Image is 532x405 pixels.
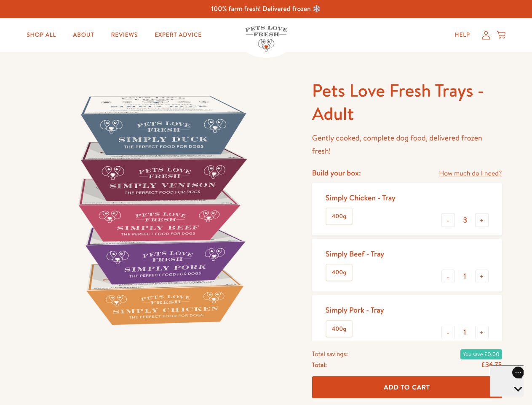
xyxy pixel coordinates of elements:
[312,79,502,125] h1: Pets Love Fresh Trays - Adult
[384,383,430,391] span: Add To Cart
[312,359,327,370] span: Total:
[245,26,287,51] img: Pets Love Fresh
[448,27,477,43] a: Help
[30,79,292,341] img: Pets Love Fresh Trays - Adult
[312,168,361,178] h4: Build your box:
[148,27,209,43] a: Expert Advice
[312,132,502,157] p: Gently cooked, complete dog food, delivered frozen fresh!
[326,208,352,224] label: 400g
[312,348,348,359] span: Total savings:
[475,326,489,339] button: +
[326,249,384,259] div: Simply Beef - Tray
[439,168,502,179] a: How much do I need?
[66,27,101,43] a: About
[326,193,396,202] div: Simply Chicken - Tray
[326,265,352,281] label: 400g
[481,360,502,370] span: £36.75
[475,213,489,227] button: +
[460,349,502,359] span: You save £0.00
[490,365,524,397] iframe: Gorgias live chat messenger
[441,270,455,283] button: -
[20,27,63,43] a: Shop All
[326,321,352,337] label: 400g
[441,326,455,339] button: -
[441,213,455,227] button: -
[312,376,502,399] button: Add To Cart
[104,27,144,43] a: Reviews
[326,305,384,315] div: Simply Pork - Tray
[475,270,489,283] button: +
